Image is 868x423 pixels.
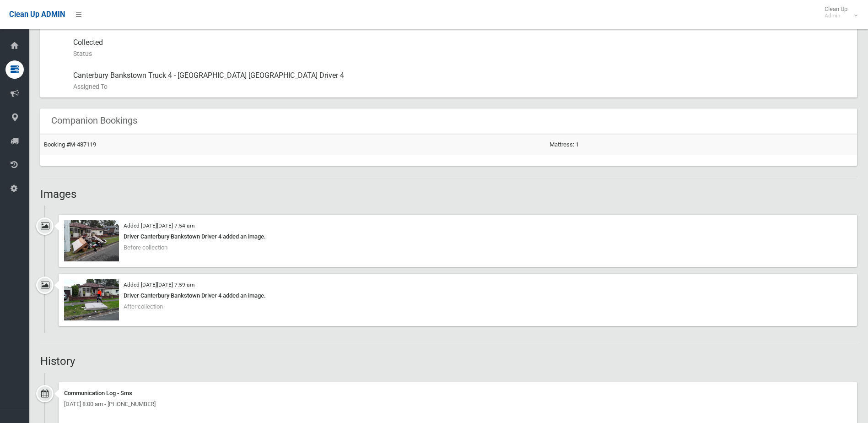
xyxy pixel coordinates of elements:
[124,222,194,229] small: Added [DATE][DATE] 7:54 am
[124,244,167,251] span: Before collection
[64,231,852,242] div: Driver Canterbury Bankstown Driver 4 added an image.
[64,220,119,261] img: 2025-10-0907.54.297889514534623886538.jpg
[820,5,857,19] span: Clean Up
[73,32,850,65] div: Collected
[73,81,850,92] small: Assigned To
[9,10,65,19] span: Clean Up ADMIN
[64,279,119,320] img: 2025-10-0907.59.492203441761171394052.jpg
[40,355,857,367] h2: History
[73,48,850,59] small: Status
[40,112,148,130] header: Companion Bookings
[64,399,852,410] div: [DATE] 8:00 am - [PHONE_NUMBER]
[124,282,194,288] small: Added [DATE][DATE] 7:59 am
[546,134,857,155] td: Mattress: 1
[40,188,857,200] h2: Images
[73,65,850,98] div: Canterbury Bankstown Truck 4 - [GEOGRAPHIC_DATA] [GEOGRAPHIC_DATA] Driver 4
[64,290,852,301] div: Driver Canterbury Bankstown Driver 4 added an image.
[124,303,163,310] span: After collection
[825,12,847,19] small: Admin
[44,141,96,148] a: Booking #M-487119
[64,388,852,399] div: Communication Log - Sms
